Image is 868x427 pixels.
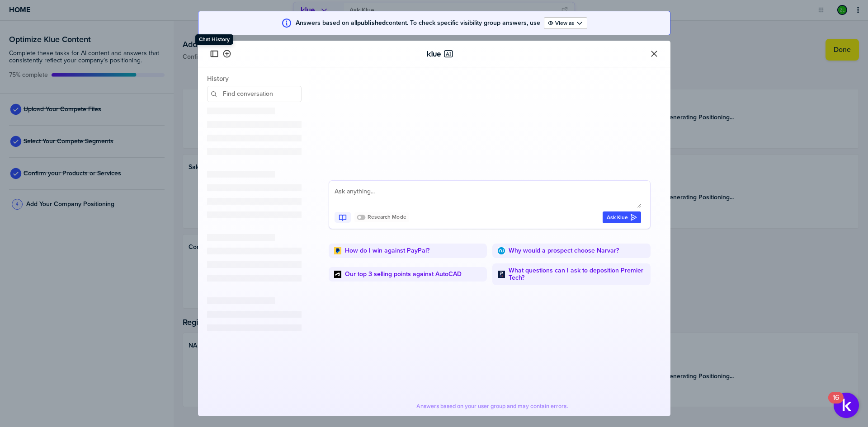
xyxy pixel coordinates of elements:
[199,36,230,43] span: Chat History
[498,271,505,278] img: What questions can I ask to deposition Premier Tech?
[607,214,637,221] div: Ask Klue
[207,75,302,82] span: History
[498,247,505,254] img: Why would a prospect choose Narvar?
[834,393,859,418] button: Open Resource Center, 16 new notifications
[207,86,302,102] input: Find conversation
[509,267,645,282] a: What questions can I ask to deposition Premier Tech?
[334,247,341,254] img: How do I win against PayPal?
[649,48,660,59] button: Close
[296,19,540,27] span: Answers based on all content. To check specific visibility group answers, use
[509,247,619,254] a: Why would a prospect choose Narvar?
[416,403,568,410] span: Answers based on your user group and may contain errors.
[833,398,839,409] div: 16
[603,211,641,223] button: Ask Klue
[334,271,341,278] img: Our top 3 selling points against AutoCAD
[345,247,429,254] a: How do I win against PayPal?
[345,271,462,278] a: Our top 3 selling points against AutoCAD
[357,18,386,28] strong: published
[544,17,587,29] button: Open Drop
[368,214,406,221] span: Research Mode
[555,19,574,27] label: View as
